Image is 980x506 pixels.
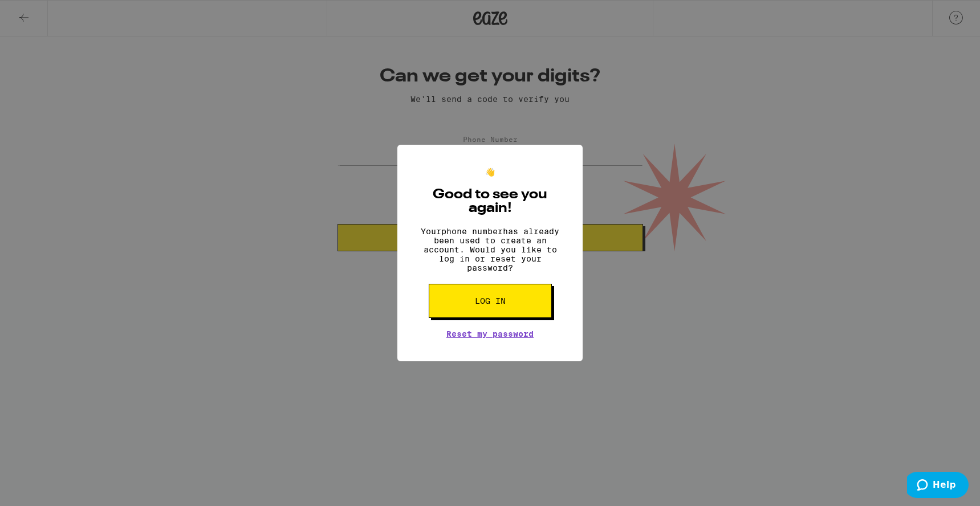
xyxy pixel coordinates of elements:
[446,329,534,338] a: Reset my password
[414,188,566,215] h2: Good to see you again!
[475,297,506,305] span: Log in
[414,227,566,272] p: Your phone number has already been used to create an account. Would you like to log in or reset y...
[429,284,552,318] button: Log in
[485,168,495,177] div: 👋
[907,472,969,500] iframe: Opens a widget where you can find more information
